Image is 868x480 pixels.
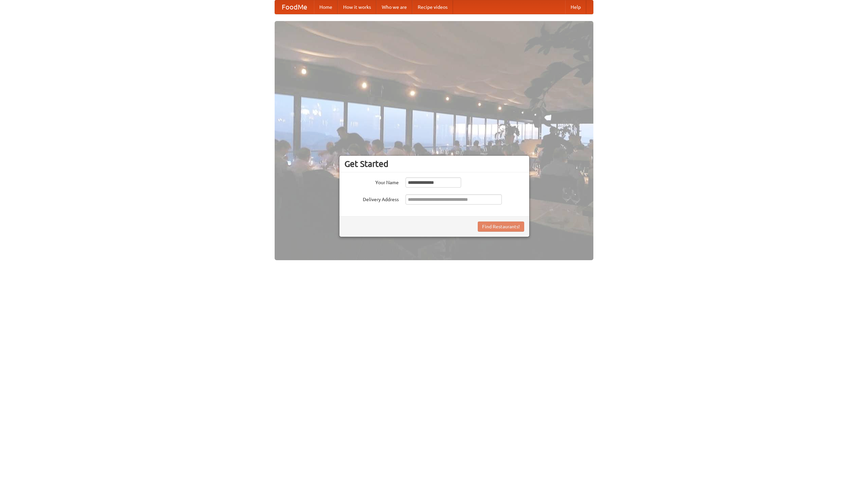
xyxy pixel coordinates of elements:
a: Help [565,0,586,14]
a: Home [314,0,338,14]
a: How it works [338,0,376,14]
button: Find Restaurants! [478,222,524,232]
label: Your Name [344,177,399,186]
label: Delivery Address [344,194,399,203]
a: FoodMe [275,0,314,14]
a: Recipe videos [412,0,453,14]
a: Who we are [376,0,412,14]
h3: Get Started [344,159,524,169]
